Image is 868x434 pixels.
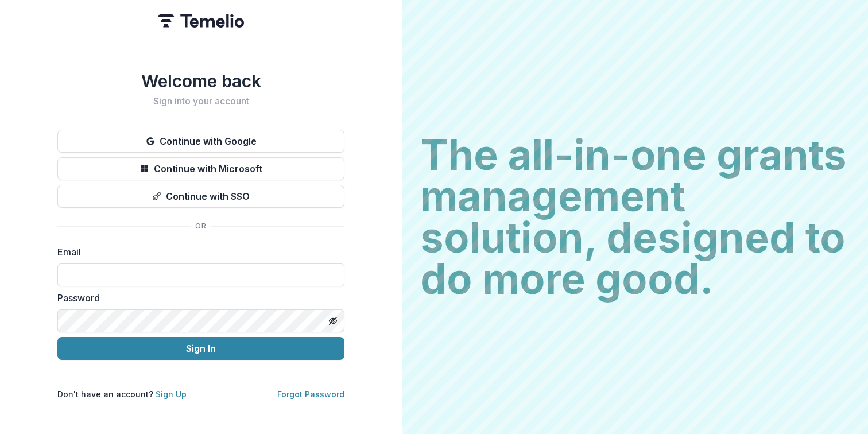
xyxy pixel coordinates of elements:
[277,389,344,399] a: Forgot Password
[57,185,344,208] button: Continue with SSO
[57,388,187,400] p: Don't have an account?
[158,14,244,28] img: Temelio
[57,157,344,180] button: Continue with Microsoft
[57,96,344,107] h2: Sign into your account
[57,130,344,153] button: Continue with Google
[57,291,338,305] label: Password
[156,389,187,399] a: Sign Up
[57,245,338,259] label: Email
[324,312,342,330] button: Toggle password visibility
[57,337,344,360] button: Sign In
[57,71,344,91] h1: Welcome back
